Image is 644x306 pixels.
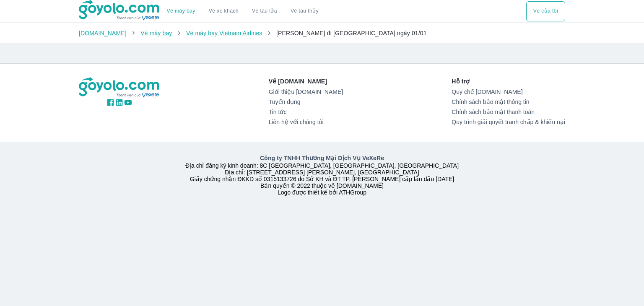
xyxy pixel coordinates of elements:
[526,1,565,21] div: choose transportation mode
[452,77,565,86] p: Hỗ trợ
[269,109,343,115] a: Tin tức
[160,1,325,21] div: choose transportation mode
[140,30,172,36] a: Vé máy bay
[80,154,563,162] p: Công ty TNHH Thương Mại Dịch Vụ VeXeRe
[269,99,343,105] a: Tuyển dụng
[79,29,565,37] nav: breadcrumb
[526,1,565,21] button: Vé của tôi
[452,99,565,105] a: Chính sách bảo mật thông tin
[79,77,160,98] img: logo
[209,8,239,14] a: Vé xe khách
[284,1,325,21] button: Vé tàu thủy
[245,1,284,21] a: Vé tàu lửa
[452,119,565,125] a: Quy trình giải quyết tranh chấp & khiếu nại
[167,8,195,14] a: Vé máy bay
[269,88,343,95] a: Giới thiệu [DOMAIN_NAME]
[186,30,262,36] a: Vé máy bay Vietnam Airlines
[452,109,565,115] a: Chính sách bảo mật thanh toán
[79,30,127,36] a: [DOMAIN_NAME]
[276,30,427,36] span: [PERSON_NAME] đi [GEOGRAPHIC_DATA] ngày 01/01
[269,119,343,125] a: Liên hệ với chúng tôi
[74,154,570,196] div: Địa chỉ đăng ký kinh doanh: 8C [GEOGRAPHIC_DATA], [GEOGRAPHIC_DATA], [GEOGRAPHIC_DATA] Địa chỉ: [...
[269,77,343,86] p: Về [DOMAIN_NAME]
[452,88,565,95] a: Quy chế [DOMAIN_NAME]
